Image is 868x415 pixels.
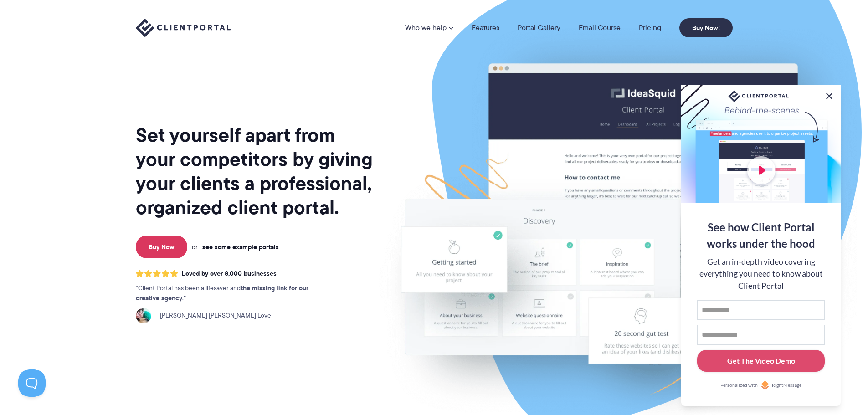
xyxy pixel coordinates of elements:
a: Personalized withRightMessage [697,381,825,390]
div: See how Client Portal works under the hood [697,219,825,252]
h1: Set yourself apart from your competitors by giving your clients a professional, organized client ... [136,123,375,220]
p: Client Portal has been a lifesaver and . [136,283,327,303]
span: [PERSON_NAME] [PERSON_NAME] Love [155,311,271,321]
strong: the missing link for our creative agency [136,283,308,303]
div: Get The Video Demo [727,355,795,366]
a: Portal Gallery [518,24,560,31]
a: Buy Now! [679,18,733,37]
a: Email Course [579,24,621,31]
span: or [192,243,198,251]
a: Pricing [639,24,661,31]
a: Who we help [405,24,453,31]
span: Loved by over 8,000 businesses [182,270,277,277]
a: Buy Now [136,236,187,258]
iframe: Toggle Customer Support [18,369,46,397]
img: Personalized with RightMessage [760,381,770,390]
span: Personalized with [720,382,758,389]
button: Get The Video Demo [697,350,825,372]
div: Get an in-depth video covering everything you need to know about Client Portal [697,256,825,292]
a: see some example portals [202,243,279,251]
span: RightMessage [772,382,801,389]
a: Features [472,24,499,31]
